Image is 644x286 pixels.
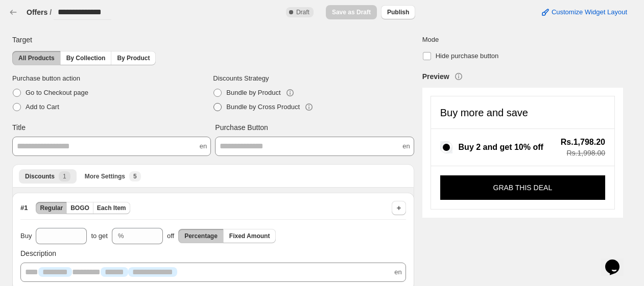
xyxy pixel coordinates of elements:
[118,231,124,241] div: %
[402,141,410,151] span: en
[91,231,108,241] span: to get
[440,175,605,200] button: GRAB THIS DEAL
[422,71,449,82] h3: Preview
[394,267,401,277] span: en
[226,103,300,111] span: Bundle by Cross Product
[440,141,452,153] input: Buy 2 and get 10% off
[215,122,268,133] span: Purchase Button
[12,122,26,133] span: Title
[200,141,207,151] span: en
[561,138,605,146] span: Rs.1,798.20
[70,204,89,212] span: BOGO
[12,35,32,45] span: Target
[387,8,409,16] span: Publish
[12,51,61,65] button: All Products
[552,8,627,16] span: Customize Widget Layout
[381,5,415,19] button: Publish
[18,54,55,62] span: All Products
[601,245,634,276] iframe: chat widget
[85,172,125,180] span: More Settings
[97,204,126,212] span: Each Item
[534,5,633,19] button: Customize Widget Layout
[20,248,56,258] span: Description
[26,103,59,111] span: Add to Cart
[63,172,66,180] span: 1
[167,231,174,241] span: off
[133,172,137,180] span: 5
[213,73,414,84] span: Discounts Strategy
[223,229,276,243] button: Fixed Amount
[40,204,63,212] span: Regular
[184,232,218,240] span: Percentage
[117,54,150,62] span: By Product
[226,89,280,96] span: Bundle by Product
[561,149,605,157] span: Rs.1,998.00
[12,73,213,84] span: Purchase button action
[50,7,52,17] h3: /
[178,229,224,243] button: Percentage
[36,202,67,214] button: Regular
[552,138,605,157] div: Total savings
[459,142,543,152] span: Buy 2 and get 10% off
[436,52,499,60] span: Hide purchase button
[296,8,309,16] span: Draft
[20,203,28,213] span: # 1
[66,54,106,62] span: By Collection
[66,202,93,214] button: BOGO
[60,51,112,65] button: By Collection
[93,202,130,214] button: Each Item
[440,108,528,118] h4: Buy more and save
[20,231,32,241] span: Buy
[26,89,88,96] span: Go to Checkout page
[422,35,623,45] span: Mode
[229,232,270,240] span: Fixed Amount
[25,172,55,180] span: Discounts
[27,7,47,17] button: Offers
[111,51,156,65] button: By Product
